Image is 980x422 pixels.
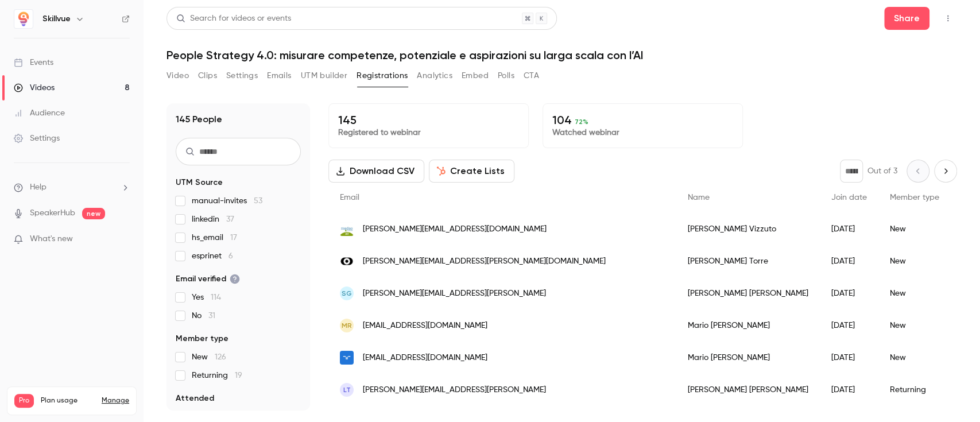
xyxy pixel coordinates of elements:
[878,309,951,342] div: New
[820,213,878,245] div: [DATE]
[192,351,226,363] span: New
[228,252,233,260] span: 6
[176,393,214,404] span: Attended
[340,351,354,365] img: randstad.it
[176,13,291,25] div: Search for videos or events
[166,67,189,85] button: Video
[338,113,519,127] p: 145
[82,208,105,219] span: new
[166,48,957,62] h1: People Strategy 4.0: misurare competenze, potenziale e aspirazioni su larga scala con l’AI
[41,396,95,405] span: Plan usage
[462,67,489,85] button: Embed
[934,160,957,183] button: Next page
[14,107,65,119] div: Audience
[32,18,56,28] div: v 4.0.25
[48,67,57,76] img: tab_domain_overview_orange.svg
[343,385,351,395] span: LT
[831,193,867,202] span: Join date
[363,223,547,235] span: [PERSON_NAME][EMAIL_ADDRESS][DOMAIN_NAME]
[340,254,354,268] img: sen.com
[14,82,55,94] div: Videos
[30,233,73,245] span: What's new
[878,277,951,309] div: New
[820,245,878,277] div: [DATE]
[128,68,191,75] div: Keyword (traffico)
[192,232,237,243] span: hs_email
[688,193,710,202] span: Name
[42,13,71,25] h6: Skillvue
[301,67,347,85] button: UTM builder
[820,277,878,309] div: [DATE]
[363,320,487,332] span: [EMAIL_ADDRESS][DOMAIN_NAME]
[676,309,820,342] div: Mario [PERSON_NAME]
[676,342,820,374] div: Mario [PERSON_NAME]
[357,67,408,85] button: Registrations
[340,193,359,202] span: Email
[884,7,929,30] button: Share
[676,213,820,245] div: [PERSON_NAME] Vizzuto
[14,10,33,28] img: Skillvue
[820,309,878,342] div: [DATE]
[198,67,217,85] button: Clips
[192,292,221,303] span: Yes
[30,207,75,219] a: SpeakerHub
[878,245,951,277] div: New
[878,342,951,374] div: New
[176,113,222,126] h1: 145 People
[30,181,47,193] span: Help
[30,30,164,39] div: [PERSON_NAME]: [DOMAIN_NAME]
[176,177,223,188] span: UTM Source
[867,165,897,177] p: Out of 3
[417,67,452,85] button: Analytics
[267,67,291,85] button: Emails
[102,396,129,405] a: Manage
[342,288,352,299] span: SG
[254,197,262,205] span: 53
[939,9,957,28] button: Top Bar Actions
[363,384,546,396] span: [PERSON_NAME][EMAIL_ADDRESS][PERSON_NAME]
[363,288,546,300] span: [PERSON_NAME][EMAIL_ADDRESS][PERSON_NAME]
[14,57,53,68] div: Events
[208,312,215,320] span: 31
[575,118,588,126] span: 72 %
[211,293,221,301] span: 114
[14,133,60,144] div: Settings
[192,214,234,225] span: linkedin
[363,255,606,268] span: [PERSON_NAME][EMAIL_ADDRESS][PERSON_NAME][DOMAIN_NAME]
[524,67,539,85] button: CTA
[18,18,28,28] img: logo_orange.svg
[215,353,226,361] span: 126
[820,374,878,406] div: [DATE]
[226,215,234,223] span: 37
[176,273,240,285] span: Email verified
[192,310,215,322] span: No
[14,394,34,408] span: Pro
[340,222,354,236] img: medacpharma.it
[14,181,130,193] li: help-dropdown-opener
[230,234,237,242] span: 17
[878,374,951,406] div: Returning
[363,352,487,364] span: [EMAIL_ADDRESS][DOMAIN_NAME]
[820,342,878,374] div: [DATE]
[60,68,88,75] div: Dominio
[342,320,352,331] span: MR
[18,30,28,39] img: website_grey.svg
[890,193,939,202] span: Member type
[878,213,951,245] div: New
[192,370,242,381] span: Returning
[176,333,228,344] span: Member type
[676,245,820,277] div: [PERSON_NAME] Torre
[338,127,519,138] p: Registered to webinar
[116,234,130,245] iframe: Noticeable Trigger
[235,371,242,380] span: 19
[226,67,258,85] button: Settings
[192,250,233,262] span: esprinet
[498,67,514,85] button: Polls
[676,277,820,309] div: [PERSON_NAME] [PERSON_NAME]
[552,127,733,138] p: Watched webinar
[429,160,514,183] button: Create Lists
[192,195,262,207] span: manual-invites
[552,113,733,127] p: 104
[328,160,424,183] button: Download CSV
[115,67,125,76] img: tab_keywords_by_traffic_grey.svg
